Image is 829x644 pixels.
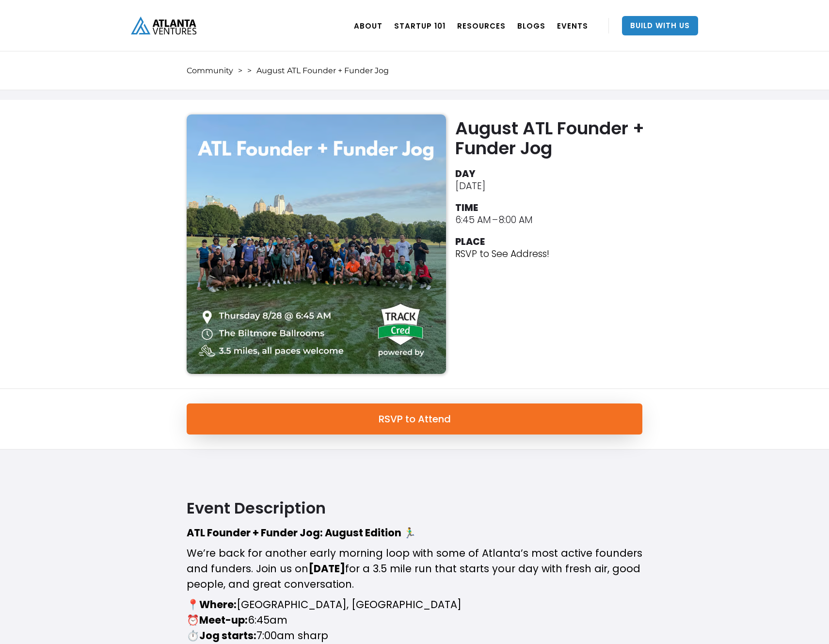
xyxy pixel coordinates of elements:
h2: August ATL Founder + Funder Jog [455,118,647,158]
h2: Event Description [187,498,642,518]
p: ​📍 [GEOGRAPHIC_DATA], [GEOGRAPHIC_DATA] ⏰ 6:45am ⏱️ 7:00am sharp [187,597,642,644]
strong: ATL Founder + Funder Jog: August Edition 🏃‍♂️ [187,526,416,540]
strong: Where: [199,597,237,612]
div: > [238,66,242,76]
p: ​ [187,525,642,541]
a: RSVP to Attend [187,403,642,435]
strong: Meet-up: [199,613,248,627]
strong: Jog starts: [199,628,256,643]
a: RESOURCES [457,12,506,39]
div: – [492,214,498,226]
div: DAY [455,168,476,180]
div: 6:45 AM [455,214,491,226]
div: > [247,66,252,76]
a: Build With Us [622,16,698,35]
div: TIME [455,202,478,214]
strong: [DATE] [308,562,345,576]
a: Startup 101 [394,12,446,39]
div: PLACE [455,236,485,248]
div: [DATE] [455,180,485,192]
a: EVENTS [557,12,588,39]
a: BLOGS [517,12,545,39]
p: RSVP to See Address! [455,248,549,260]
a: Community [187,66,233,76]
div: August ATL Founder + Funder Jog [256,66,389,76]
div: 8:00 AM [499,214,533,226]
p: ​We’re back for another early morning loop with some of Atlanta’s most active founders and funder... [187,546,642,592]
a: ABOUT [354,12,383,39]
